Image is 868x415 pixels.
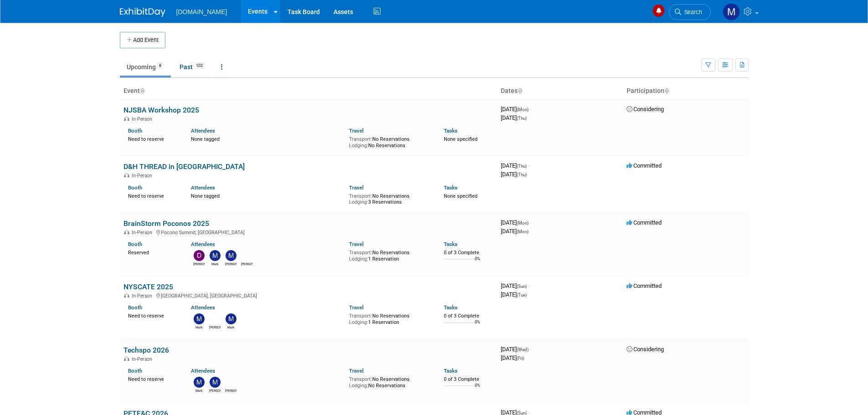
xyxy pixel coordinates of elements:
span: - [530,106,531,113]
a: Tasks [444,184,457,191]
a: Travel [349,128,364,134]
span: Lodging: [349,383,368,389]
a: D&H THREAD in [GEOGRAPHIC_DATA] [123,162,245,171]
div: Pocono Summit, [GEOGRAPHIC_DATA] [123,228,493,236]
img: In-Person Event [124,293,129,297]
span: Transport: [349,193,372,199]
span: [DATE] [501,162,529,169]
span: (Sun) [517,284,527,289]
a: NYSCATE 2025 [123,282,173,291]
img: Mark Menzella [210,250,221,261]
span: (Tue) [517,292,527,297]
img: Mark Triftshauser [226,313,236,324]
span: (Thu) [517,172,527,177]
a: Sort by Event Name [140,87,144,94]
span: [DOMAIN_NAME] [176,8,227,15]
span: Committed [627,282,662,289]
span: - [528,282,529,289]
span: Transport: [349,250,372,256]
span: Lodging: [349,143,368,149]
span: Considering [627,106,664,113]
a: BrainStorm Poconos 2025 [123,219,209,228]
span: Lodging: [349,319,368,325]
span: In-Person [132,293,155,299]
span: Search [681,9,702,15]
img: Mark Menzella [194,377,205,388]
span: None specified [444,136,478,142]
div: Stephen Bart [209,324,221,330]
span: Transport: [349,313,372,319]
span: [DATE] [501,114,527,121]
a: Attendees [191,368,215,374]
button: Add Event [120,32,165,48]
span: [DATE] [501,171,527,178]
span: In-Person [132,116,155,122]
img: In-Person Event [124,356,129,361]
div: Damien Dimino [193,261,205,266]
img: In-Person Event [124,230,129,234]
div: Mark Menzella [193,388,205,393]
span: [DATE] [501,106,531,113]
span: (Mon) [517,220,529,225]
a: Booth [128,304,142,311]
img: Mark Menzella [194,313,205,324]
img: ExhibitDay [120,8,165,17]
span: Committed [627,219,662,226]
span: 8 [156,62,164,69]
span: Transport: [349,136,372,142]
a: Techspo 2026 [123,346,169,354]
img: Stephen Bart [210,313,221,324]
div: 0 of 3 Complete [444,376,493,383]
a: Travel [349,241,364,247]
div: Matthew Levin [225,261,236,266]
td: 0% [475,320,480,332]
img: In-Person Event [124,116,129,121]
div: Mark Menzella [209,261,221,266]
img: In-Person Event [124,173,129,177]
div: No Reservations No Reservations [349,374,430,389]
span: Considering [627,346,664,353]
span: None specified [444,193,478,199]
td: 0% [475,383,480,395]
span: 102 [193,62,205,69]
div: None tagged [191,134,342,143]
th: Dates [497,83,623,99]
a: Travel [349,184,364,191]
span: [DATE] [501,291,527,298]
span: Lodging: [349,199,368,205]
span: In-Person [132,230,155,236]
div: Stephen Bart [225,388,236,393]
span: Transport: [349,376,372,382]
div: 0 of 3 Complete [444,250,493,256]
span: (Wed) [517,347,529,352]
a: Sort by Participation Type [664,87,669,94]
img: Mark Menzella [723,3,740,20]
img: Matthew Levin [210,377,221,388]
span: (Thu) [517,164,527,169]
img: Matthew Levin [226,250,236,261]
a: Travel [349,304,364,311]
a: Attendees [191,128,215,134]
img: Damien Dimino [194,250,205,261]
a: Past102 [173,58,212,76]
span: In-Person [132,173,155,179]
span: [DATE] [501,219,531,226]
div: Need to reserve [128,134,178,143]
div: No Reservations 3 Reservations [349,191,430,205]
div: None tagged [191,191,342,200]
span: (Thu) [517,116,527,121]
div: Mark Triftshauser [225,324,236,330]
a: Travel [349,368,364,374]
a: Attendees [191,304,215,311]
th: Event [120,83,497,99]
img: Stephen Bart [226,377,236,388]
div: No Reservations 1 Reservation [349,248,430,262]
span: Lodging: [349,256,368,262]
div: [GEOGRAPHIC_DATA], [GEOGRAPHIC_DATA] [123,292,493,299]
span: [DATE] [501,346,531,353]
a: Tasks [444,368,457,374]
a: Attendees [191,184,215,191]
a: Search [669,4,711,20]
a: Booth [128,241,142,247]
div: Matthew Levin [209,388,221,393]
